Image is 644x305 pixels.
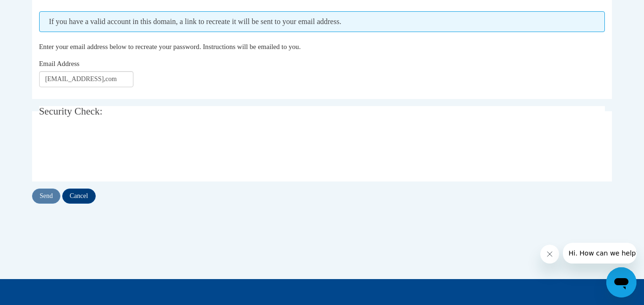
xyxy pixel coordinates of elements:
[563,243,636,264] iframe: Message from company
[39,11,605,32] span: If you have a valid account in this domain, a link to recreate it will be sent to your email addr...
[39,133,182,170] iframe: reCAPTCHA
[39,43,301,50] span: Enter your email address below to recreate your password. Instructions will be emailed to you.
[39,60,80,67] span: Email Address
[540,245,559,264] iframe: Close message
[62,189,96,204] input: Cancel
[606,267,636,297] iframe: Button to launch messaging window
[39,71,133,87] input: Email
[6,7,76,14] span: Hi. How can we help?
[39,106,103,117] span: Security Check:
